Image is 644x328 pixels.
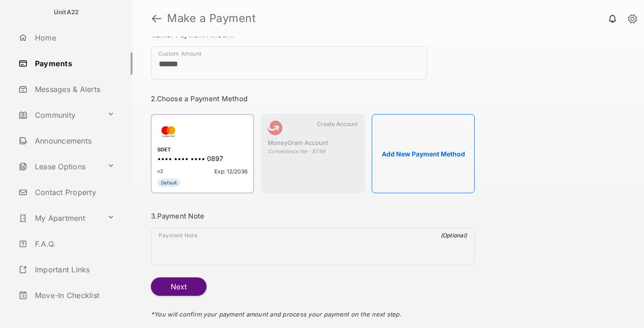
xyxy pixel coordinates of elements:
[317,121,358,127] span: Create Account
[15,27,132,49] a: Home
[151,277,207,296] button: Next
[214,168,247,175] span: Exp: 12/2036
[54,8,79,17] p: UnitA22
[372,114,475,193] button: Add New Payment Method
[15,155,103,178] a: Lease Options
[15,78,132,100] a: Messages & Alerts
[15,130,132,152] a: Announcements
[268,148,358,155] div: Convenience fee - $7.99
[268,139,358,148] div: MoneyGram Account
[151,94,475,103] h3: 2. Choose a Payment Method
[157,155,247,164] div: •••• •••• •••• 0897
[151,296,475,327] div: * You will confirm your payment amount and process your payment on the next step.
[151,114,254,193] div: SDET•••• •••• •••• 0897v2Exp: 12/2036Default
[157,146,247,155] div: SDET
[15,233,132,255] a: F.A.Q.
[151,212,475,220] h3: 3. Payment Note
[157,168,163,175] span: v2
[15,207,103,229] a: My Apartment
[15,284,132,306] a: Move-In Checklist
[15,259,118,281] a: Important Links
[15,104,103,126] a: Community
[167,13,256,24] strong: Make a Payment
[15,52,132,75] a: Payments
[15,181,132,203] a: Contact Property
